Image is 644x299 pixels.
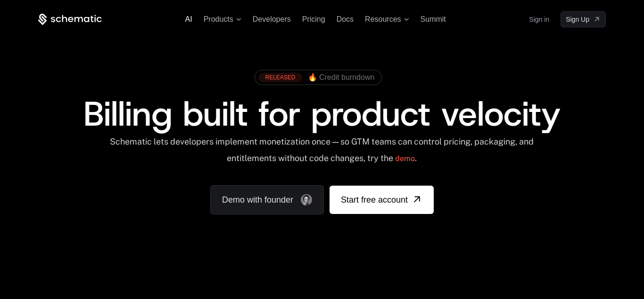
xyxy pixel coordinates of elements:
[210,185,324,214] a: Demo with founder, ,[object Object]
[421,15,446,23] a: Summit
[185,15,192,23] a: AI
[566,15,589,24] span: Sign Up
[365,15,401,24] span: Resources
[308,73,375,82] span: 🔥 Credit burndown
[395,147,415,170] a: demo
[529,12,549,27] a: Sign in
[301,194,312,205] img: Founder
[83,91,561,137] span: Billing built for product velocity
[109,137,535,170] div: Schematic lets developers implement monetization once — so GTM teams can control pricing, packagi...
[258,73,302,82] div: RELEASED
[330,186,434,214] a: [object Object]
[253,15,291,23] a: Developers
[302,15,325,23] a: Pricing
[341,193,408,206] span: Start free account
[561,11,606,27] a: [object Object]
[204,15,233,24] span: Products
[337,15,354,23] a: Docs
[258,73,374,82] a: [object Object],[object Object]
